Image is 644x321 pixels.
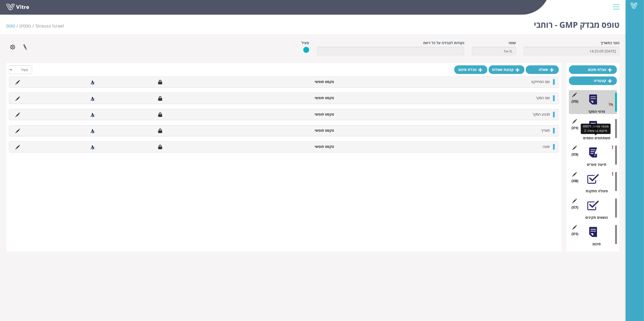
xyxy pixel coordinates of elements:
span: (3 ) [571,152,578,157]
h1: טופס מבדק GMP - רוחבי [534,13,619,34]
div: סיכום [573,242,617,247]
span: (8 ) [571,178,578,183]
div: תיעוד פערים [573,162,617,167]
span: (5 ) [571,99,578,104]
span: (1 ) [571,125,578,130]
li: טקסט חופשי [256,144,337,149]
a: שאלה [526,65,559,74]
span: תאריך [541,128,550,133]
a: קבוצת שאלות [489,65,524,74]
img: yes [303,47,309,53]
a: טבלת סיכום [454,65,487,74]
a: קטגוריה [569,76,617,85]
label: שפה [509,40,516,45]
span: 222 [35,23,64,29]
div: משתתפים נוספים [573,136,617,141]
div: מספר מזהה: 40979 מיקום ברשימה: 2 [581,124,611,134]
li: טקסט חופשי [256,112,337,117]
span: שם הסקר [536,95,550,100]
li: טקסט חופשי [256,79,337,84]
li: טקסט חופשי [256,128,337,133]
label: נוצר בתאריך [601,40,619,45]
div: נושאים תקינים [573,215,617,220]
span: שם הפרוייקט [531,79,550,84]
label: פעיל [302,40,309,45]
div: פרטי הסקר [573,109,617,114]
a: טפסים [19,23,31,29]
span: (7 ) [571,205,578,210]
div: פעולה מתקנת [573,189,617,194]
span: (1 ) [571,231,578,236]
li: טופס [6,23,19,29]
label: נקודות לצבירה על כל דיווח [423,40,464,45]
a: טבלת סיכום [569,65,617,74]
span: שעה [543,144,550,149]
li: טקסט חופשי [256,95,337,100]
span: מבצע הסקר [533,112,550,117]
